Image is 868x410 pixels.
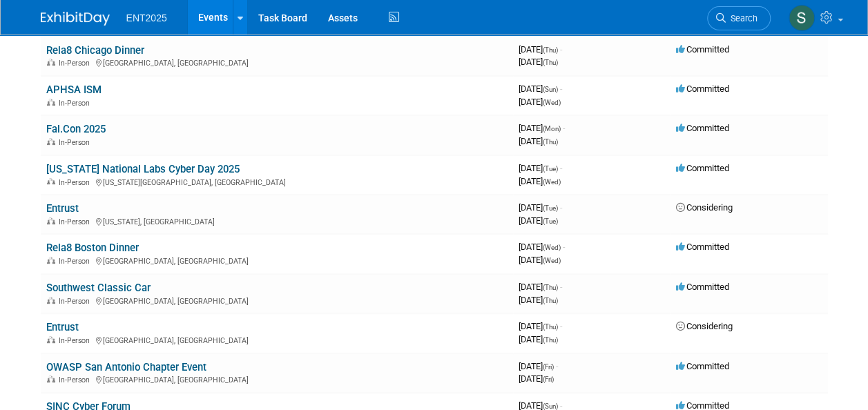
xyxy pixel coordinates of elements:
span: [DATE] [519,123,565,133]
div: [GEOGRAPHIC_DATA], [GEOGRAPHIC_DATA] [46,373,508,384]
span: In-Person [59,99,94,108]
span: [DATE] [519,163,562,173]
span: - [560,202,562,213]
span: ENT2025 [126,12,167,23]
div: [US_STATE], [GEOGRAPHIC_DATA] [46,215,508,226]
span: - [560,321,562,331]
a: OWASP San Antonio Chapter Event [46,361,206,373]
img: In-Person Event [47,336,55,343]
span: - [563,123,565,133]
a: Search [707,6,771,30]
span: (Fri) [543,375,554,383]
span: - [560,84,562,94]
div: [GEOGRAPHIC_DATA], [GEOGRAPHIC_DATA] [46,255,508,266]
span: (Wed) [543,244,561,251]
span: [DATE] [519,57,558,67]
span: In-Person [59,257,94,266]
span: (Wed) [543,257,561,264]
a: APHSA ISM [46,84,102,96]
span: In-Person [59,59,94,68]
span: [DATE] [519,215,558,226]
span: [DATE] [519,282,562,292]
span: (Fri) [543,363,554,371]
span: (Thu) [543,297,558,304]
span: [DATE] [519,321,562,331]
span: Search [726,13,758,23]
span: (Mon) [543,125,561,133]
span: - [560,44,562,55]
span: Committed [676,242,729,252]
span: (Tue) [543,204,558,212]
span: In-Person [59,336,94,345]
a: [US_STATE] National Labs Cyber Day 2025 [46,163,240,175]
span: - [560,282,562,292]
span: - [563,242,565,252]
span: Committed [676,44,729,55]
span: [DATE] [519,361,558,371]
span: [DATE] [519,334,558,344]
span: (Thu) [543,323,558,331]
div: [GEOGRAPHIC_DATA], [GEOGRAPHIC_DATA] [46,57,508,68]
span: [DATE] [519,97,561,107]
span: (Thu) [543,46,558,54]
img: Stephanie Silva [789,5,815,31]
span: - [556,361,558,371]
span: [DATE] [519,242,565,252]
a: Rela8 Chicago Dinner [46,44,144,57]
span: - [560,163,562,173]
img: In-Person Event [47,257,55,264]
img: In-Person Event [47,297,55,304]
span: In-Person [59,375,94,384]
span: [DATE] [519,136,558,146]
a: Fal.Con 2025 [46,123,106,135]
span: Committed [676,361,729,371]
span: In-Person [59,178,94,187]
img: In-Person Event [47,59,55,66]
span: (Thu) [543,284,558,291]
div: [GEOGRAPHIC_DATA], [GEOGRAPHIC_DATA] [46,295,508,306]
a: Rela8 Boston Dinner [46,242,139,254]
a: Entrust [46,321,79,333]
span: [DATE] [519,202,562,213]
span: In-Person [59,217,94,226]
span: (Wed) [543,178,561,186]
span: Committed [676,84,729,94]
img: In-Person Event [47,138,55,145]
span: [DATE] [519,295,558,305]
span: In-Person [59,138,94,147]
span: (Thu) [543,138,558,146]
span: Committed [676,163,729,173]
span: Considering [676,321,733,331]
span: (Tue) [543,165,558,173]
img: In-Person Event [47,217,55,224]
span: (Tue) [543,217,558,225]
img: In-Person Event [47,375,55,382]
span: (Thu) [543,59,558,66]
span: [DATE] [519,373,554,384]
span: (Thu) [543,336,558,344]
span: Committed [676,123,729,133]
span: [DATE] [519,84,562,94]
span: (Wed) [543,99,561,106]
span: [DATE] [519,44,562,55]
span: (Sun) [543,86,558,93]
img: In-Person Event [47,99,55,106]
span: [DATE] [519,255,561,265]
span: (Sun) [543,402,558,410]
span: Considering [676,202,733,213]
img: ExhibitDay [41,12,110,26]
a: Entrust [46,202,79,215]
span: In-Person [59,297,94,306]
a: Southwest Classic Car [46,282,151,294]
span: Committed [676,282,729,292]
div: [US_STATE][GEOGRAPHIC_DATA], [GEOGRAPHIC_DATA] [46,176,508,187]
div: [GEOGRAPHIC_DATA], [GEOGRAPHIC_DATA] [46,334,508,345]
span: [DATE] [519,176,561,186]
img: In-Person Event [47,178,55,185]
